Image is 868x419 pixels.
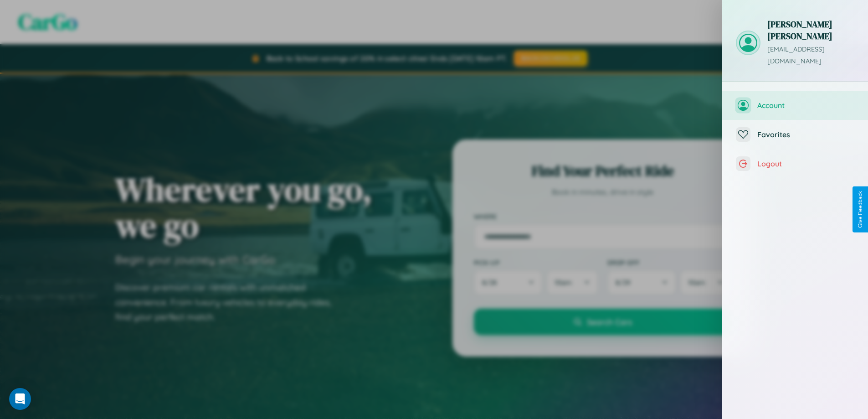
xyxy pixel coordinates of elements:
p: [EMAIL_ADDRESS][DOMAIN_NAME] [767,44,854,67]
h3: [PERSON_NAME] [PERSON_NAME] [767,18,854,42]
span: Logout [757,159,854,168]
button: Account [722,91,868,120]
span: Account [757,101,854,110]
div: Open Intercom Messenger [9,388,31,410]
button: Logout [722,149,868,178]
span: Favorites [757,130,854,139]
button: Favorites [722,120,868,149]
div: Give Feedback [857,191,863,228]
